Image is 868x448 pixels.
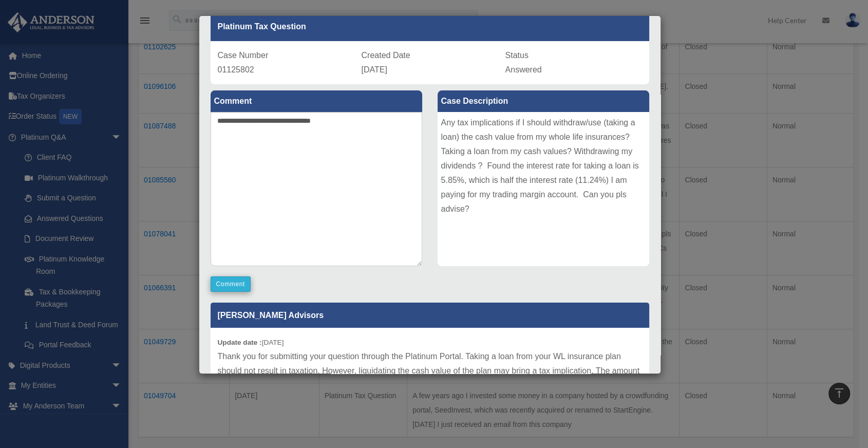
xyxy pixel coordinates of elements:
[218,349,642,436] p: Thank you for submitting your question through the Platinum Portal. Taking a loan from your WL in...
[505,65,542,74] span: Answered
[218,51,269,60] span: Case Number
[362,65,387,74] span: [DATE]
[438,112,649,266] div: Any tax implications if I should withdraw/use (taking a loan) the cash value from my whole life i...
[218,339,284,346] small: [DATE]
[505,51,529,60] span: Status
[211,90,422,112] label: Comment
[211,12,649,41] div: Platinum Tax Question
[438,90,649,112] label: Case Description
[211,276,251,292] button: Comment
[211,303,649,328] p: [PERSON_NAME] Advisors
[218,339,262,346] b: Update date :
[218,65,254,74] span: 01125802
[362,51,410,60] span: Created Date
